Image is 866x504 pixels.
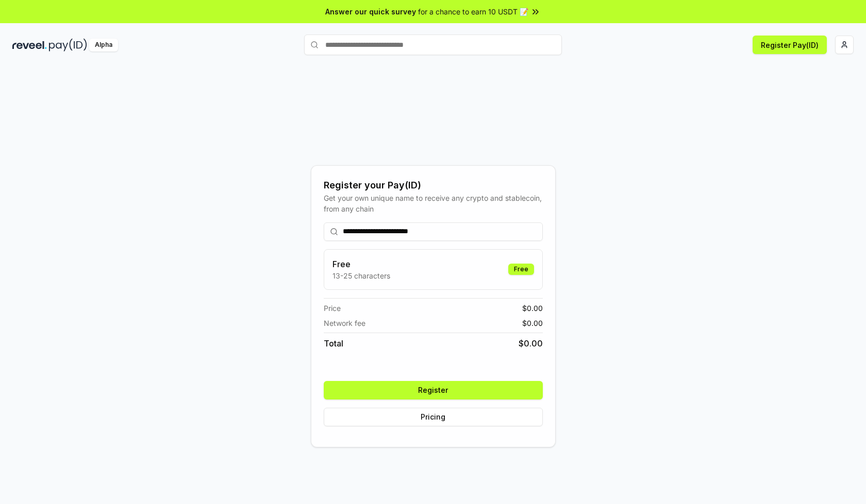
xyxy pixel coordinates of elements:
button: Pricing [324,408,543,426]
div: Get your own unique name to receive any crypto and stablecoin, from any chain [324,193,543,214]
img: reveel_dark [12,39,47,51]
span: $ 0.00 [522,303,543,314]
span: Price [324,303,341,314]
button: Register [324,381,543,399]
button: Register Pay(ID) [753,36,827,54]
div: Register your Pay(ID) [324,178,543,193]
span: $ 0.00 [519,337,543,350]
div: Free [508,264,534,275]
img: pay_id [49,39,87,51]
span: Answer our quick survey [325,6,416,17]
span: for a chance to earn 10 USDT 📝 [418,6,528,17]
span: $ 0.00 [522,318,543,328]
h3: Free [332,258,390,270]
div: Alpha [89,39,118,51]
p: 13-25 characters [332,270,390,281]
span: Network fee [324,318,365,328]
span: Total [324,337,343,350]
